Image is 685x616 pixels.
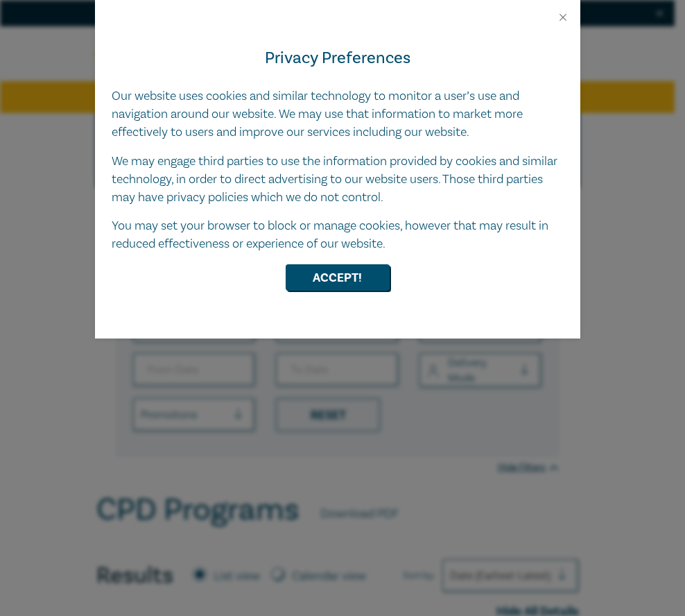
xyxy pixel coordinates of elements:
p: Our website uses cookies and similar technology to monitor a user’s use and navigation around our... [112,87,564,142]
p: We may engage third parties to use the information provided by cookies and similar technology, in... [112,153,564,207]
button: Close [557,11,569,24]
button: Accept! [286,264,390,291]
h4: Privacy Preferences [112,46,564,71]
p: You may set your browser to block or manage cookies, however that may result in reduced effective... [112,217,564,253]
